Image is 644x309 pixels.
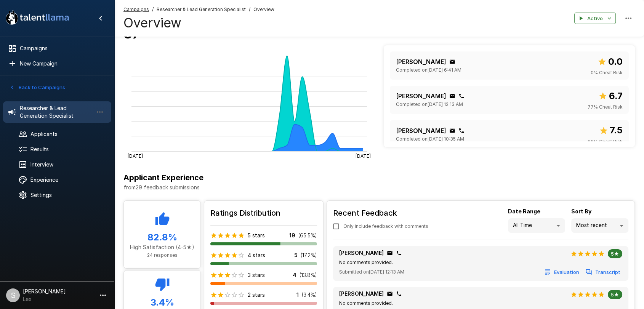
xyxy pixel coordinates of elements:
p: ( 65.5 %) [298,232,317,239]
p: [PERSON_NAME] [339,249,384,257]
p: High Satisfaction (4-5★) [130,243,194,251]
tspan: [DATE] [127,153,143,159]
span: 24 responses [147,252,178,258]
button: Evaluation [543,266,581,278]
p: ( 17.2 %) [301,251,317,259]
span: 77 % Cheat Risk [588,103,623,111]
span: Overall score out of 10 [599,123,623,138]
span: Researcher & Lead Generation Specialist [157,6,246,13]
h4: Overview [123,15,274,31]
span: / [152,6,154,13]
u: Campaigns [123,6,149,12]
b: 6.7 [609,90,623,101]
p: ( 3.4 %) [302,291,317,299]
span: No comments provided. [339,300,393,306]
p: 3 stars [248,271,265,279]
p: [PERSON_NAME] [339,290,384,298]
p: 1 [296,291,299,299]
h5: 3.4 % [130,296,194,309]
p: [PERSON_NAME] [396,57,446,66]
span: Completed on [DATE] 12:13 AM [396,101,463,108]
button: Active [574,13,616,24]
h6: Ratings Distribution [210,207,317,219]
span: Completed on [DATE] 10:35 AM [396,135,464,143]
p: 4 [293,271,296,279]
b: 7.5 [610,125,623,136]
span: Overview [253,6,274,13]
h5: 82.8 % [130,231,194,243]
p: [PERSON_NAME] [396,126,446,135]
div: Click to copy [449,128,455,134]
div: Click to copy [458,128,465,134]
span: Overall score out of 10 [598,54,623,69]
b: Applicant Experience [123,173,203,182]
b: 0.0 [608,56,623,67]
span: Overall score out of 10 [598,89,623,103]
tspan: [DATE] [356,153,371,159]
div: Click to copy [449,93,455,99]
span: 0 % Cheat Risk [591,69,623,77]
button: Transcript [584,266,622,278]
span: / [249,6,250,13]
div: Click to copy [449,59,455,65]
span: Completed on [DATE] 6:41 AM [396,66,461,74]
p: 5 stars [248,232,265,239]
div: Click to copy [387,291,393,297]
span: 5★ [608,291,622,298]
h6: Recent Feedback [333,207,434,219]
span: 5★ [608,251,622,257]
p: ( 13.8 %) [300,271,317,279]
div: All Time [508,218,565,233]
p: from 29 feedback submissions [123,184,635,191]
b: Sort By [571,208,591,215]
div: Click to copy [396,291,402,297]
p: [PERSON_NAME] [396,91,446,101]
div: Click to copy [458,93,465,99]
div: Click to copy [387,250,393,256]
b: Date Range [508,208,540,215]
span: No comments provided. [339,259,393,265]
span: 88 % Cheat Risk [588,138,623,146]
b: 37 [123,26,139,42]
div: Most recent [571,218,628,233]
p: 2 stars [248,291,265,299]
span: Submitted on [DATE] 12:13 AM [339,268,404,276]
div: Click to copy [396,250,402,256]
p: 5 [294,251,298,259]
p: 4 stars [248,251,265,259]
p: 19 [289,232,295,239]
span: Only include feedback with comments [343,223,428,230]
